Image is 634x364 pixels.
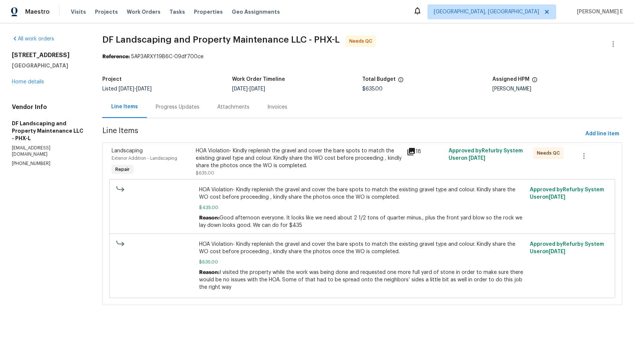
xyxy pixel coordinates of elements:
button: Add line item [582,127,622,141]
span: Exterior Addition - Landscaping [112,156,177,161]
span: [DATE] [250,86,265,92]
span: - [232,86,265,92]
span: Reason: [199,270,219,275]
div: 5AP3ARXY19B6C-09df700ce [102,53,622,60]
span: Approved by Refurby System User on [530,187,604,200]
div: HOA Violation- Kindly replenish the gravel and cover the bare spots to match the existing gravel ... [196,147,402,169]
span: [DATE] [232,86,248,92]
span: I visited the property while the work was being done and requested one more full yard of stone in... [199,270,523,290]
span: Visits [71,8,86,16]
h2: [STREET_ADDRESS] [12,52,85,59]
div: [PERSON_NAME] [492,86,623,92]
a: Home details [12,79,44,85]
h5: DF Landscaping and Property Maintenance LLC - PHX-L [12,120,85,142]
div: Line Items [111,103,138,110]
span: $635.00 [196,171,214,175]
h5: Work Order Timeline [232,77,285,82]
span: Add line item [585,129,619,139]
div: Attachments [217,103,250,111]
span: - [119,86,152,92]
span: Needs QC [537,149,563,157]
div: 18 [407,147,445,156]
h4: Vendor Info [12,103,85,111]
span: $635.00 [199,258,525,266]
b: Reference: [102,54,130,59]
span: The hpm assigned to this work order. [532,77,538,86]
span: Listed [102,86,152,92]
h5: [GEOGRAPHIC_DATA] [12,62,85,69]
span: Maestro [25,8,50,16]
span: Needs QC [349,37,375,45]
span: Properties [194,8,223,16]
span: [DATE] [119,86,134,92]
span: $435.00 [199,204,525,211]
div: Progress Updates [156,103,199,111]
span: [DATE] [136,86,152,92]
span: The total cost of line items that have been proposed by Opendoor. This sum includes line items th... [398,77,404,86]
span: Tasks [169,9,185,14]
span: Landscaping [112,148,143,153]
h5: Project [102,77,122,82]
span: HOA Violation- Kindly replenish the gravel and cover the bare spots to match the existing gravel ... [199,186,525,201]
span: [GEOGRAPHIC_DATA], [GEOGRAPHIC_DATA] [434,8,539,16]
span: [DATE] [549,249,565,254]
span: $635.00 [362,86,383,92]
span: DF Landscaping and Property Maintenance LLC - PHX-L [102,35,340,44]
p: [PHONE_NUMBER] [12,161,85,167]
span: HOA Violation- Kindly replenish the gravel and cover the bare spots to match the existing gravel ... [199,241,525,255]
span: Reason: [199,215,219,221]
h5: Total Budget [362,77,396,82]
h5: Assigned HPM [492,77,529,82]
span: Repair [112,166,133,173]
span: Approved by Refurby System User on [449,148,523,161]
span: Work Orders [127,8,161,16]
span: [DATE] [549,195,565,200]
a: All work orders [12,36,54,42]
span: Line Items [102,127,582,141]
span: Good afternoon everyone. It looks like we need about 2 1/2 tons of quarter minus., plus the front... [199,215,522,228]
span: [DATE] [469,156,485,161]
p: [EMAIL_ADDRESS][DOMAIN_NAME] [12,145,85,158]
span: Geo Assignments [232,8,280,16]
span: Projects [95,8,118,16]
span: [PERSON_NAME] E [574,8,623,16]
div: Invoices [267,103,287,111]
span: Approved by Refurby System User on [530,242,604,254]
